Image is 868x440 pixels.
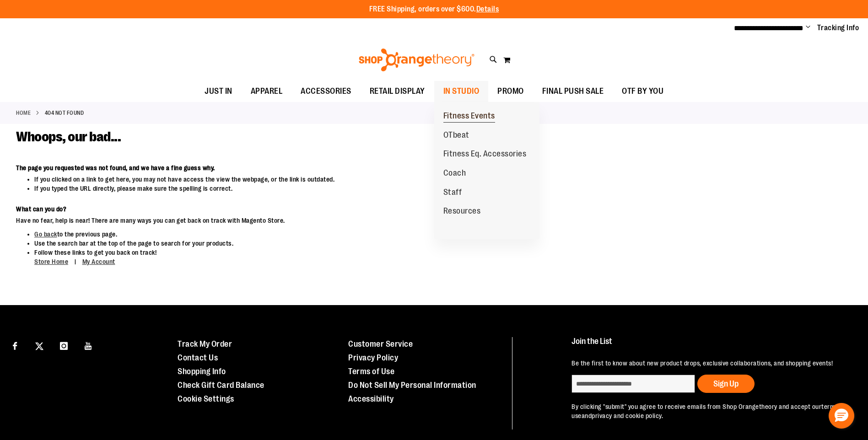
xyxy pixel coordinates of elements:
[251,81,283,102] span: APPAREL
[443,130,469,142] span: OTbeat
[16,163,678,172] dt: The page you requested was not found, and we have a fine guess why.
[829,403,854,429] button: Hello, have a question? Let’s chat.
[434,126,479,145] a: OTbeat
[34,184,678,193] li: If you typed the URL directly, please make sure the spelling is correct.
[592,412,663,419] a: privacy and cookie policy.
[443,188,462,199] span: Staff
[357,48,476,71] img: Shop Orangetheory
[348,367,394,376] a: Terms of Use
[35,342,43,350] img: Twitter
[291,81,361,102] a: ACCESSORIES
[16,129,121,145] span: Whoops, our bad...
[348,339,413,349] a: Customer Service
[34,230,678,239] li: to the previous page.
[370,81,425,102] span: RETAIL DISPLAY
[434,183,471,202] a: Staff
[301,81,351,102] span: ACCESSORIES
[81,337,97,353] a: Visit our Youtube page
[34,175,678,184] li: If you clicked on a link to get here, you may not have access the view the webpage, or the link i...
[443,149,527,161] span: Fitness Eq. Accessories
[497,81,524,102] span: PROMO
[434,145,536,164] a: Fitness Eq. Accessories
[56,337,72,353] a: Visit our Instagram page
[571,375,695,393] input: enter email
[348,394,394,403] a: Accessibility
[178,367,226,376] a: Shopping Info
[348,381,476,390] a: Do Not Sell My Personal Information
[178,381,264,390] a: Check Gift Card Balance
[434,107,504,126] a: Fitness Events
[205,81,232,102] span: JUST IN
[70,254,81,270] span: |
[434,102,539,239] ul: IN STUDIO
[82,258,115,265] a: My Account
[476,5,499,13] a: Details
[16,216,678,225] dd: Have no fear, help is near! There are many ways you can get back on track with Magento Store.
[178,353,218,362] a: Contact Us
[571,337,847,354] h4: Join the List
[34,248,678,267] li: Follow these links to get you back on track!
[613,81,673,102] a: OTF BY YOU
[443,206,481,218] span: Resources
[348,353,398,362] a: Privacy Policy
[622,81,663,102] span: OTF BY YOU
[195,81,242,102] a: JUST IN
[369,4,499,15] p: FREE Shipping, orders over $600.
[34,239,678,248] li: Use the search bar at the top of the page to search for your products.
[7,337,23,353] a: Visit our Facebook page
[16,204,678,214] dt: What can you do?
[697,375,755,393] button: Sign Up
[488,81,533,102] a: PROMO
[434,81,489,102] a: IN STUDIO
[434,202,490,221] a: Resources
[34,258,68,265] a: Store Home
[533,81,613,102] a: FINAL PUSH SALE
[806,23,810,32] button: Account menu
[178,394,234,403] a: Cookie Settings
[32,337,48,353] a: Visit our X page
[817,23,859,33] a: Tracking Info
[45,109,84,117] strong: 404 Not Found
[542,81,604,102] span: FINAL PUSH SALE
[443,81,480,102] span: IN STUDIO
[434,164,475,183] a: Coach
[361,81,434,102] a: RETAIL DISPLAY
[16,109,31,117] a: Home
[713,379,739,388] span: Sign Up
[571,402,847,420] p: By clicking "submit" you agree to receive emails from Shop Orangetheory and accept our and
[443,168,466,180] span: Coach
[443,111,495,123] span: Fitness Events
[571,359,847,368] p: Be the first to know about new product drops, exclusive collaborations, and shopping events!
[178,339,232,349] a: Track My Order
[34,231,57,238] a: Go back
[242,81,292,102] a: APPAREL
